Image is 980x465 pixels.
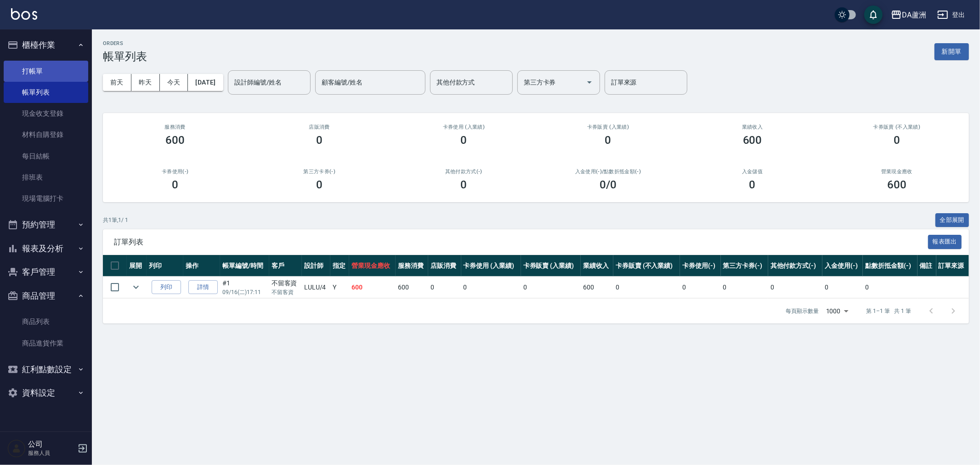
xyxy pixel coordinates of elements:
[600,178,617,191] h3: 0 /0
[887,178,906,191] h3: 600
[316,178,323,191] h3: 0
[863,255,917,277] th: 點數折抵金額(-)
[582,75,597,90] button: Open
[721,277,768,298] td: 0
[768,255,822,277] th: 其他付款方式(-)
[103,216,128,224] p: 共 1 筆, 1 / 1
[127,255,147,277] th: 展開
[316,134,323,147] h3: 0
[4,103,88,124] a: 現金收支登錄
[269,255,302,277] th: 客戶
[302,255,330,277] th: 設計師
[749,178,756,191] h3: 0
[547,124,669,130] h2: 卡券販賣 (入業績)
[928,237,962,246] a: 報表匯出
[605,134,612,147] h3: 0
[4,82,88,103] a: 帳單列表
[721,255,768,277] th: 第三方卡券(-)
[222,288,267,296] p: 09/16 (二) 17:11
[786,307,819,315] p: 每頁顯示數量
[4,260,88,284] button: 客戶管理
[103,40,147,46] h2: ORDERS
[428,277,461,298] td: 0
[4,124,88,145] a: 材料自購登錄
[887,6,930,24] button: DA蘆洲
[114,238,928,247] span: 訂單列表
[402,124,525,130] h2: 卡券使用 (入業績)
[103,74,131,91] button: 前天
[396,255,428,277] th: 服務消費
[836,124,958,130] h2: 卡券販賣 (不入業績)
[220,277,269,298] td: #1
[691,169,814,175] h2: 入金儲值
[103,50,147,63] h3: 帳單列表
[131,74,160,91] button: 昨天
[28,449,75,457] p: 服務人員
[902,9,926,21] div: DA蘆洲
[822,255,863,277] th: 入金使用(-)
[147,255,183,277] th: 列印
[188,280,218,295] a: 詳情
[160,74,188,91] button: 今天
[349,277,396,298] td: 600
[4,33,88,57] button: 櫃檯作業
[165,134,185,147] h3: 600
[4,213,88,237] button: 預約管理
[680,255,720,277] th: 卡券使用(-)
[258,124,380,130] h2: 店販消費
[4,237,88,261] button: 報表及分析
[28,440,75,449] h5: 公司
[129,280,143,294] button: expand row
[581,255,613,277] th: 業績收入
[461,277,521,298] td: 0
[4,167,88,188] a: 排班表
[396,277,428,298] td: 600
[460,134,467,147] h3: 0
[613,255,680,277] th: 卡券販賣 (不入業績)
[349,255,396,277] th: 營業現金應收
[7,439,26,458] img: Person
[4,381,88,405] button: 資料設定
[864,6,883,24] button: save
[188,74,223,91] button: [DATE]
[4,284,88,308] button: 商品管理
[272,288,300,296] p: 不留客資
[822,277,863,298] td: 0
[836,169,958,175] h2: 營業現金應收
[172,178,178,191] h3: 0
[4,333,88,354] a: 商品進貨作業
[114,169,236,175] h2: 卡券使用(-)
[863,277,917,298] td: 0
[428,255,461,277] th: 店販消費
[547,169,669,175] h2: 入金使用(-) /點數折抵金額(-)
[822,299,852,323] div: 1000
[521,255,581,277] th: 卡券販賣 (入業績)
[935,213,969,227] button: 全部展開
[330,277,349,298] td: Y
[4,146,88,167] a: 每日結帳
[936,255,969,277] th: 訂單來源
[258,169,380,175] h2: 第三方卡券(-)
[613,277,680,298] td: 0
[114,124,236,130] h3: 服務消費
[680,277,720,298] td: 0
[935,43,969,60] button: 新開單
[691,124,814,130] h2: 業績收入
[272,278,300,288] div: 不留客資
[867,307,911,315] p: 第 1–1 筆 共 1 筆
[461,255,521,277] th: 卡券使用 (入業績)
[402,169,525,175] h2: 其他付款方式(-)
[743,134,762,147] h3: 600
[928,235,962,249] button: 報表匯出
[302,277,330,298] td: LULU /4
[183,255,220,277] th: 操作
[918,255,936,277] th: 備註
[521,277,581,298] td: 0
[220,255,269,277] th: 帳單編號/時間
[152,280,181,295] button: 列印
[330,255,349,277] th: 指定
[4,188,88,209] a: 現場電腦打卡
[934,6,969,23] button: 登出
[4,357,88,381] button: 紅利點數設定
[4,311,88,332] a: 商品列表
